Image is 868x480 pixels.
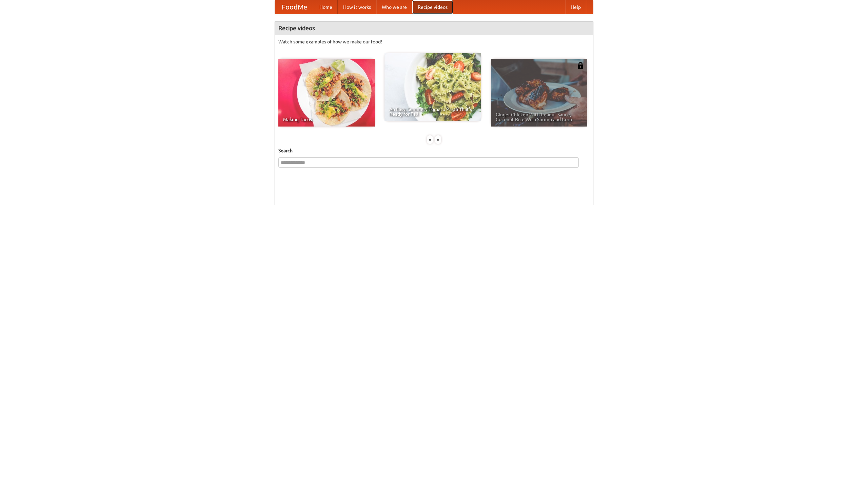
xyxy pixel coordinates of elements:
div: « [427,135,433,144]
p: Watch some examples of how we make our food! [278,38,590,45]
a: Home [314,0,338,14]
a: Recipe videos [412,0,453,14]
div: » [435,135,441,144]
a: Who we are [376,0,412,14]
a: FoodMe [275,0,314,14]
a: Making Tacos [278,59,375,127]
span: An Easy, Summery Tomato Pasta That's Ready for Fall [389,107,476,116]
h4: Recipe videos [275,21,593,35]
h5: Search [278,147,590,154]
a: How it works [338,0,376,14]
a: An Easy, Summery Tomato Pasta That's Ready for Fall [384,53,481,121]
a: Help [565,0,586,14]
img: 483408.png [577,62,584,69]
span: Making Tacos [283,117,370,122]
